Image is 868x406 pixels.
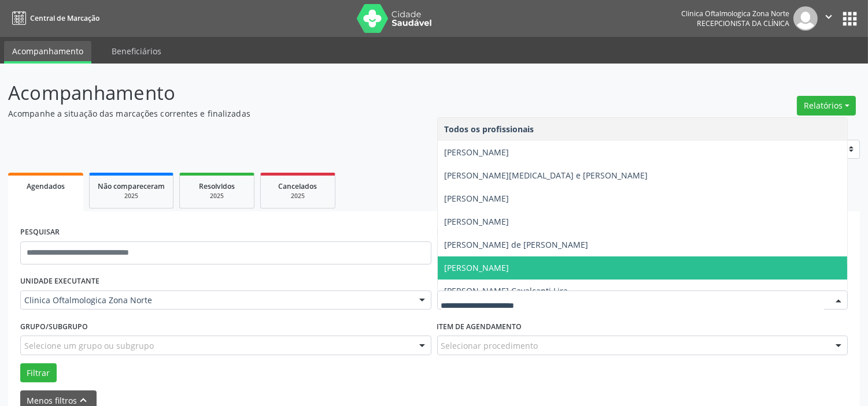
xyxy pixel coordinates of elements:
span: [PERSON_NAME] [445,193,509,204]
span: [PERSON_NAME] Cavalcanti Lira [445,285,568,296]
button: apps [840,9,860,29]
div: 2025 [98,192,165,200]
label: UNIDADE EXECUTANTE [20,273,99,290]
button: Relatórios [797,96,856,116]
button:  [818,6,840,31]
label: PESQUISAR [20,224,60,241]
span: [PERSON_NAME] [445,147,509,158]
span: Selecione um grupo ou subgrupo [24,340,154,352]
a: Central de Marcação [8,9,99,28]
p: Acompanhamento [8,79,604,107]
label: Grupo/Subgrupo [20,318,88,336]
span: Clinica Oftalmologica Zona Norte [24,295,408,306]
p: Acompanhe a situação das marcações correntes e finalizadas [8,107,604,120]
span: Recepcionista da clínica [697,18,789,28]
div: 2025 [269,192,327,200]
span: Agendados [27,181,65,191]
button: Filtrar [20,363,57,383]
div: 2025 [188,192,246,200]
span: [PERSON_NAME] de [PERSON_NAME] [445,239,589,250]
span: Não compareceram [98,181,165,191]
label: Item de agendamento [437,318,522,336]
span: [PERSON_NAME] [445,262,509,273]
a: Acompanhamento [4,41,91,64]
img: img [793,6,818,31]
span: Resolvidos [199,181,235,191]
span: Central de Marcação [30,13,99,23]
span: [PERSON_NAME][MEDICAL_DATA] e [PERSON_NAME] [445,170,648,181]
span: Selecionar procedimento [441,340,538,352]
span: Cancelados [279,181,317,191]
span: Todos os profissionais [445,124,534,135]
i:  [822,10,835,23]
div: Clinica Oftalmologica Zona Norte [681,9,789,18]
a: Beneficiários [104,41,169,61]
span: [PERSON_NAME] [445,216,509,227]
